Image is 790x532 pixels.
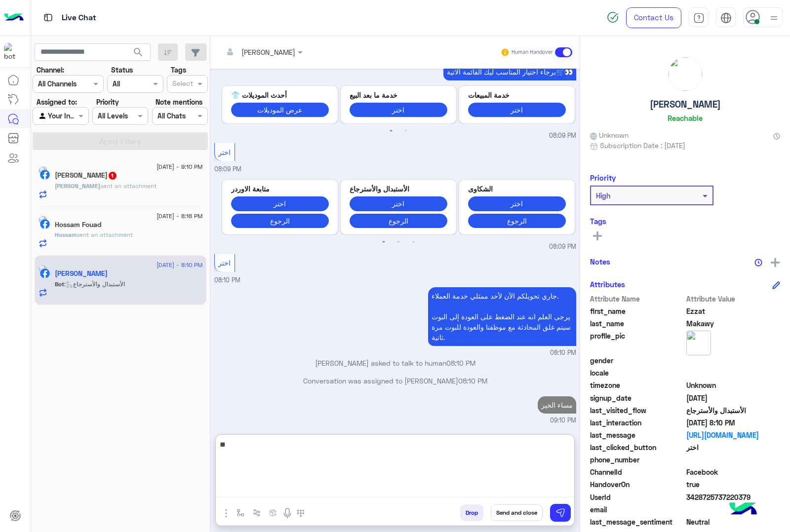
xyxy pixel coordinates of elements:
[550,416,576,425] span: 09:10 PM
[590,455,684,465] span: phone_number
[590,173,616,182] h6: Priority
[77,231,133,238] span: sent an attachment
[428,287,576,346] p: 4/9/2025, 8:10 PM
[269,509,277,517] img: create order
[233,504,249,521] button: select flow
[468,103,566,117] button: اختر
[686,405,781,416] span: الأستبدال والأسترجاع
[590,318,684,329] span: last_name
[590,217,780,226] h6: Tags
[386,126,396,136] button: 1 of 2
[689,7,709,28] a: tab
[538,396,576,414] p: 4/9/2025, 9:10 PM
[249,504,265,521] button: Trigger scenario
[55,269,108,278] h5: Ezzat Makawy
[55,221,101,229] h5: Hossam Fouad
[686,418,781,428] span: 2025-09-04T17:10:17.456Z
[590,442,684,453] span: last_clicked_button
[231,103,329,117] button: عرض الموديلات
[590,467,684,477] span: ChannelId
[669,57,702,91] img: picture
[4,43,22,61] img: 713415422032625
[686,430,781,440] a: [URL][DOMAIN_NAME]
[590,430,684,440] span: last_message
[686,318,781,329] span: Makawy
[468,184,566,194] p: الشكاوى
[214,165,241,173] span: 08:09 PM
[96,97,119,107] label: Priority
[39,265,47,274] img: picture
[686,306,781,316] span: Ezzat
[37,97,77,107] label: Assigned to:
[111,65,133,75] label: Status
[55,171,118,180] h5: سعيد ابوغنيم
[549,131,576,141] span: 08:09 PM
[720,12,732,24] img: tab
[156,97,202,107] label: Note mentions
[590,393,684,403] span: signup_date
[231,184,329,194] p: متابعة الاوردر
[550,348,576,358] span: 08:10 PM
[468,196,566,211] button: اختر
[214,376,576,386] p: Conversation was assigned to [PERSON_NAME]
[590,257,610,266] h6: Notes
[686,517,781,527] span: 0
[590,130,629,140] span: Unknown
[231,214,329,228] button: الرجوع
[668,114,703,122] h6: Reachable
[157,162,202,171] span: [DATE] - 9:10 PM
[686,442,781,453] span: اختر
[590,294,684,304] span: Attribute Name
[590,504,684,515] span: email
[590,479,684,490] span: HandoverOn
[590,355,684,366] span: gender
[590,380,684,390] span: timezone
[237,509,244,517] img: select flow
[109,172,117,180] span: 1
[379,237,389,247] button: 1 of 2
[218,148,231,156] span: اختر
[218,259,231,267] span: اختر
[350,214,447,228] button: الرجوع
[231,196,329,211] button: اختر
[686,455,781,465] span: null
[549,242,576,252] span: 08:09 PM
[350,103,447,117] button: اختر
[458,377,487,385] span: 08:10 PM
[590,418,684,428] span: last_interaction
[220,507,232,519] img: send attachment
[686,467,781,477] span: 0
[100,182,157,190] span: sent an attachment
[590,492,684,502] span: UserId
[446,359,475,367] span: 08:10 PM
[33,132,208,150] button: Apply Filters
[281,507,293,519] img: send voice note
[4,7,24,28] img: Logo
[64,280,125,288] span: : الأستبدال والأسترجاع
[754,259,762,266] img: notes
[468,90,566,100] p: خدمة المبيعات
[231,90,329,100] p: أحدث الموديلات 👕
[40,170,50,180] img: Facebook
[132,46,144,58] span: search
[55,280,64,288] span: Bot
[55,231,77,238] span: Hossam
[686,355,781,366] span: null
[443,63,576,80] p: 4/9/2025, 8:09 PM
[39,216,47,225] img: picture
[126,43,151,65] button: search
[394,237,403,247] button: 2 of 2
[171,78,193,91] div: Select
[171,65,186,75] label: Tags
[157,261,202,269] span: [DATE] - 8:10 PM
[62,11,96,25] p: Live Chat
[686,368,781,378] span: null
[590,405,684,416] span: last_visited_flow
[460,504,483,521] button: Drop
[350,184,447,194] p: الأستبدال والأسترجاع
[42,11,54,24] img: tab
[253,509,261,517] img: Trigger scenario
[607,11,619,23] img: spinner
[350,196,447,211] button: اختر
[157,212,202,221] span: [DATE] - 8:18 PM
